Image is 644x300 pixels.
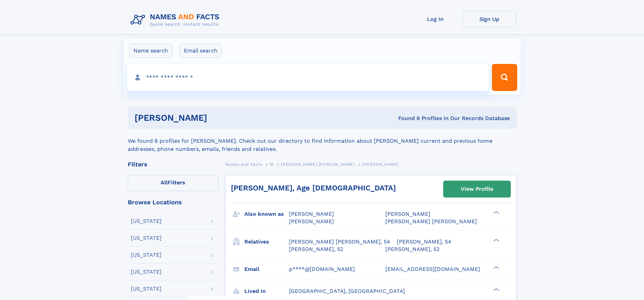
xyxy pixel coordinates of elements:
div: [US_STATE] [131,252,162,258]
span: [PERSON_NAME] [289,218,334,225]
div: ❯ [492,238,500,242]
h3: Email [244,263,289,275]
a: [PERSON_NAME], 52 [385,246,439,253]
h3: Lived in [244,285,289,297]
a: Log In [408,11,462,27]
div: [US_STATE] [131,269,162,275]
div: Browse Locations [128,199,218,205]
span: [PERSON_NAME] [385,211,430,217]
a: [PERSON_NAME] [PERSON_NAME], 54 [289,238,390,246]
div: [US_STATE] [131,286,162,292]
a: [PERSON_NAME], 54 [397,238,451,246]
a: [PERSON_NAME], 52 [289,246,343,253]
span: M [270,162,273,167]
span: [PERSON_NAME] [362,162,399,167]
div: ❯ [492,265,500,270]
a: View Profile [444,181,510,197]
span: [EMAIL_ADDRESS][DOMAIN_NAME] [385,266,480,272]
div: [US_STATE] [131,235,162,241]
span: [PERSON_NAME] [PERSON_NAME] [385,218,477,225]
div: ❯ [492,210,500,215]
div: Filters [128,161,218,167]
a: [PERSON_NAME], Age [DEMOGRAPHIC_DATA] [231,184,396,192]
a: M [270,160,273,168]
div: [US_STATE] [131,218,162,224]
span: All [161,179,168,186]
div: Found 8 Profiles In Our Records Database [303,115,510,122]
input: search input [127,64,489,91]
span: [PERSON_NAME] [PERSON_NAME] [281,162,355,167]
h3: Relatives [244,236,289,248]
div: View Profile [461,181,493,197]
span: [GEOGRAPHIC_DATA], [GEOGRAPHIC_DATA] [289,288,405,294]
label: Filters [128,175,218,191]
a: [PERSON_NAME] [PERSON_NAME] [281,160,355,168]
label: Name search [129,44,172,58]
div: ❯ [492,287,500,292]
h1: [PERSON_NAME] [135,114,303,122]
img: Logo Names and Facts [128,11,225,29]
button: Search Button [492,64,517,91]
span: [PERSON_NAME] [289,211,334,217]
label: Email search [180,44,222,58]
div: We found 8 profiles for [PERSON_NAME]. Check out our directory to find information about [PERSON_... [128,129,517,153]
a: Sign Up [462,11,517,27]
a: Names and Facts [225,160,262,168]
h3: Also known as [244,208,289,220]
